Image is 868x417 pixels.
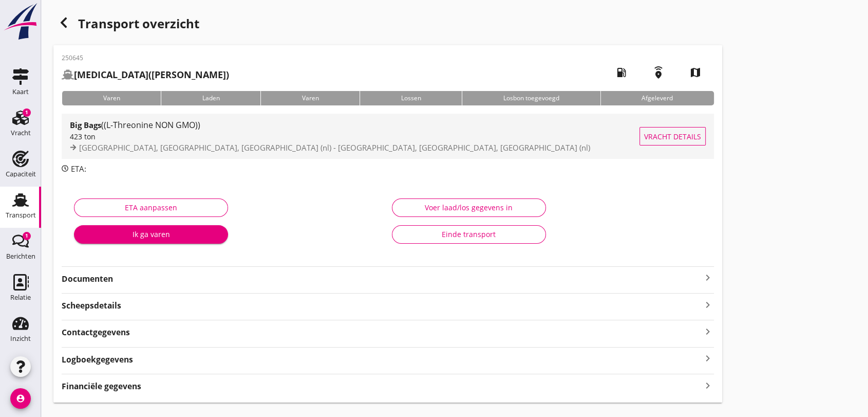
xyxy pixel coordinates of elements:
[702,324,714,338] i: keyboard_arrow_right
[62,68,229,82] h2: ([PERSON_NAME])
[10,294,31,301] div: Relatie
[639,127,706,146] button: Vracht details
[70,131,639,142] div: 423 ton
[401,229,537,240] div: Einde transport
[10,388,31,409] i: account_circle
[62,91,161,105] div: Varen
[11,130,31,136] div: Vracht
[62,327,130,338] strong: Contactgegevens
[702,271,714,284] i: keyboard_arrow_right
[10,335,31,342] div: Inzicht
[74,198,228,217] button: ETA aanpassen
[681,58,710,87] i: map
[62,273,702,285] strong: Documenten
[644,131,701,142] span: Vracht details
[702,378,714,392] i: keyboard_arrow_right
[702,352,714,366] i: keyboard_arrow_right
[401,202,537,213] div: Voer laad/los gegevens in
[23,108,31,117] div: 1
[101,119,200,131] span: ((L-Threonine NON GMO))
[6,212,36,219] div: Transport
[462,91,600,105] div: Losbon toegevoegd
[360,91,462,105] div: Lossen
[62,300,121,312] strong: Scheepsdetails
[82,229,220,240] div: Ik ga varen
[71,164,86,174] span: ETA:
[260,91,360,105] div: Varen
[62,354,133,366] strong: Logboekgegevens
[53,12,722,37] div: Transport overzicht
[607,58,636,87] i: local_gas_station
[62,380,141,392] strong: Financiële gegevens
[6,253,35,260] div: Berichten
[62,114,714,159] a: Big Bags((L-Threonine NON GMO))423 ton[GEOGRAPHIC_DATA], [GEOGRAPHIC_DATA], [GEOGRAPHIC_DATA] (nl...
[74,225,228,244] button: Ik ga varen
[6,171,36,177] div: Capaciteit
[392,225,546,244] button: Einde transport
[79,142,590,153] span: [GEOGRAPHIC_DATA], [GEOGRAPHIC_DATA], [GEOGRAPHIC_DATA] (nl) - [GEOGRAPHIC_DATA], [GEOGRAPHIC_DAT...
[70,120,101,130] strong: Big Bags
[600,91,714,105] div: Afgeleverd
[62,53,229,63] p: 250645
[161,91,260,105] div: Laden
[644,58,673,87] i: emergency_share
[2,3,39,41] img: logo-small.a267ee39.svg
[12,88,29,95] div: Kaart
[23,232,31,240] div: 1
[83,202,219,213] div: ETA aanpassen
[702,298,714,312] i: keyboard_arrow_right
[74,68,148,81] strong: [MEDICAL_DATA]
[392,198,546,217] button: Voer laad/los gegevens in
